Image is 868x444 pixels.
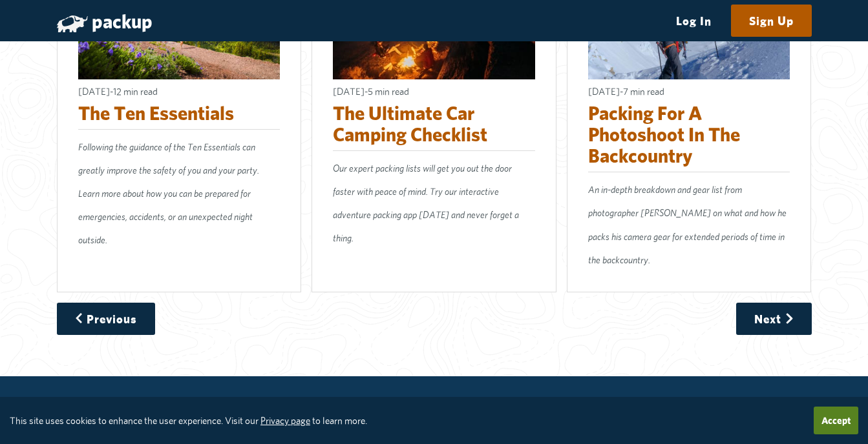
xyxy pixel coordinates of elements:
[588,101,740,167] a: Packing For A Photoshoot In The Backcountry
[588,86,664,97] small: [DATE] - 7 min read
[333,86,409,97] small: [DATE] - 5 min read
[333,163,519,243] small: Our expert packing lists will get you out the door faster with peace of mind. Try our interactive...
[78,86,158,97] small: [DATE] - 12 min read
[814,407,858,434] button: Accept cookies
[737,305,811,333] a: Next
[333,101,487,146] a: The Ultimate Car Camping Checklist
[10,415,367,426] small: This site uses cookies to enhance the user experience. Visit our to learn more.
[78,141,259,245] small: Following the guidance of the Ten Essentials can greatly improve the safety of you and your party...
[78,101,234,125] a: The Ten Essentials
[260,415,310,426] a: Privacy page
[732,6,811,35] a: Sign Up
[659,6,729,35] a: Log In
[57,10,153,33] a: packup
[58,305,155,333] a: Previous
[588,184,787,265] small: An in-depth breakdown and gear list from photographer [PERSON_NAME] on what and how he packs his ...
